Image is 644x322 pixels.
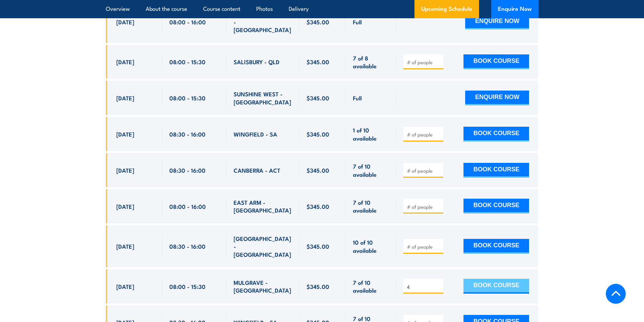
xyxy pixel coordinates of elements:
input: # of people [407,243,441,250]
span: $345.00 [307,202,329,210]
button: BOOK COURSE [463,163,529,178]
span: [DATE] [116,18,134,26]
span: $345.00 [307,58,329,66]
span: $345.00 [307,282,329,290]
span: $345.00 [307,130,329,138]
span: 08:00 - 16:00 [169,202,206,210]
button: BOOK COURSE [463,54,529,69]
span: 08:00 - 15:30 [169,58,206,66]
span: 08:30 - 16:00 [169,130,206,138]
span: CANBERRA - ACT [234,166,280,174]
span: 7 of 10 available [353,278,388,294]
span: $345.00 [307,242,329,250]
span: [DATE] [116,58,134,66]
span: SUNSHINE WEST - [GEOGRAPHIC_DATA] [234,90,292,106]
span: $345.00 [307,166,329,174]
span: $345.00 [307,94,329,102]
span: EAST ARM - [GEOGRAPHIC_DATA] [234,198,292,214]
input: # of people [407,167,441,174]
span: 1 of 10 available [353,126,388,142]
span: Full [353,94,362,102]
input: # of people [407,131,441,138]
input: # of people [407,283,441,290]
span: [DATE] [116,202,134,210]
span: $345.00 [307,18,329,26]
span: MULGRAVE - [GEOGRAPHIC_DATA] [234,278,292,294]
span: [GEOGRAPHIC_DATA] - [GEOGRAPHIC_DATA] [234,10,292,33]
span: 08:00 - 15:30 [169,94,206,102]
button: BOOK COURSE [463,127,529,142]
span: Full [353,18,362,26]
span: [DATE] [116,166,134,174]
button: BOOK COURSE [463,199,529,214]
input: # of people [407,59,441,66]
span: [DATE] [116,282,134,290]
span: [GEOGRAPHIC_DATA] - [GEOGRAPHIC_DATA] [234,234,292,258]
span: 08:30 - 16:00 [169,166,206,174]
span: 7 of 8 available [353,54,388,70]
span: [DATE] [116,130,134,138]
button: BOOK COURSE [463,279,529,294]
span: 08:00 - 16:00 [169,18,206,26]
span: SALISBURY - QLD [234,58,280,66]
span: WINGFIELD - SA [234,130,277,138]
span: 08:30 - 16:00 [169,242,206,250]
span: 7 of 10 available [353,198,388,214]
button: BOOK COURSE [463,239,529,254]
button: ENQUIRE NOW [465,15,529,29]
span: [DATE] [116,242,134,250]
span: 08:00 - 15:30 [169,282,206,290]
button: ENQUIRE NOW [465,91,529,105]
span: 10 of 10 available [353,238,388,254]
span: [DATE] [116,94,134,102]
span: 7 of 10 available [353,162,388,178]
input: # of people [407,203,441,210]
